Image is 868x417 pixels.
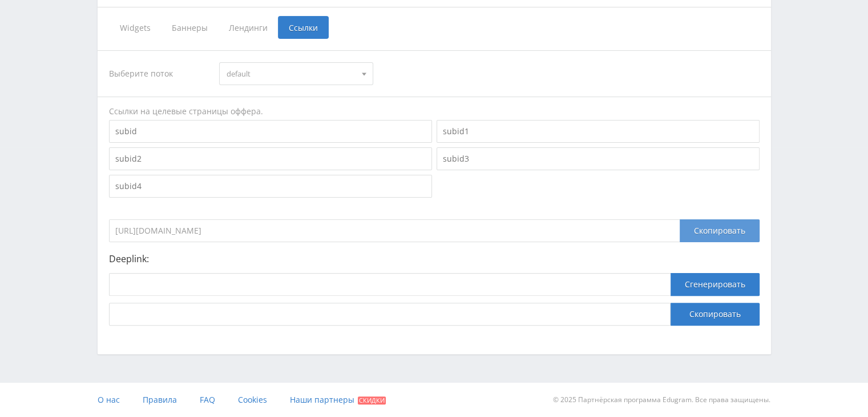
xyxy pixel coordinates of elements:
button: Скопировать [671,303,760,326]
span: Наши партнеры [290,394,354,405]
a: Наши партнеры Скидки [290,383,386,417]
span: FAQ [200,394,215,405]
span: Widgets [109,16,161,39]
div: Ссылки на целевые страницы оффера. [109,106,760,117]
input: subid4 [109,175,432,198]
span: Cookies [238,394,267,405]
span: Правила [143,394,177,405]
a: FAQ [200,383,215,417]
input: subid2 [109,147,432,170]
span: Баннеры [161,16,218,39]
a: Cookies [238,383,267,417]
div: Выберите поток [109,62,208,85]
input: subid3 [437,147,760,170]
button: Сгенерировать [671,273,760,296]
span: Скидки [358,396,386,404]
input: subid1 [437,120,760,143]
a: О нас [98,383,120,417]
div: © 2025 Партнёрская программа Edugram. Все права защищены. [439,383,770,417]
div: Скопировать [680,219,760,242]
span: Лендинги [218,16,278,39]
a: Правила [143,383,177,417]
input: subid [109,120,432,143]
span: default [227,63,356,85]
p: Deeplink: [109,254,760,264]
span: О нас [98,394,120,405]
span: Ссылки [278,16,329,39]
